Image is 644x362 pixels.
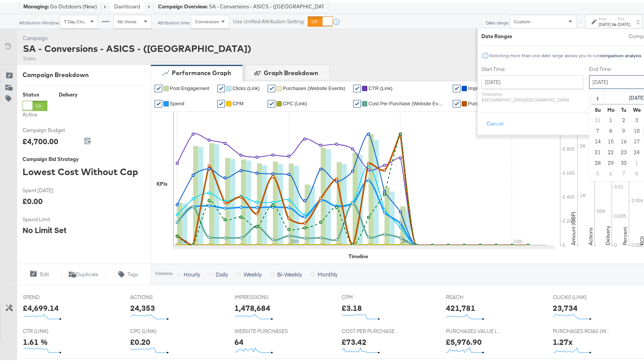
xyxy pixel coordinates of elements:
span: SA - Conversions - ASICS - (SF) [209,1,323,8]
td: 15 [604,134,617,145]
td: 1 [630,156,643,166]
span: ACTIONS [130,291,187,299]
span: ‹ [592,90,604,101]
td: 31 [591,113,604,124]
div: KPIs [157,178,168,185]
div: Campaign Bid Strategy [23,153,145,161]
td: 2 [617,113,630,124]
span: CPC (LINK) [130,325,187,333]
span: Post Engagement [170,83,209,89]
text: Actions [587,225,594,243]
strong: comparison analysis [600,50,641,56]
span: Spend Limit [23,214,80,221]
div: 64 [234,334,244,345]
div: Campaign [23,32,251,40]
div: SA - Conversions - ASICS - ([GEOGRAPHIC_DATA]) [23,40,251,53]
strong: Campaign Overview: [158,1,208,7]
td: 30 [617,156,630,166]
span: REACH [445,291,503,299]
span: Clicks (Link) [232,83,260,89]
td: 7 [617,166,630,177]
div: [DATE] [618,19,630,25]
span: Spent [DATE] [23,185,80,192]
a: ✔ [353,98,361,105]
span: Conversion [195,16,219,22]
a: ✔ [453,98,460,105]
div: Attribution Window: [19,18,60,23]
td: 21 [591,145,604,156]
div: Graph Breakdown [264,66,318,75]
td: 24 [630,145,643,156]
label: Start Time: [481,63,583,71]
span: Cost Per Purchase (Website Events) [368,98,445,104]
span: Impressions [468,83,495,89]
span: Bi-Weekly [277,268,302,276]
span: Hourly [184,268,200,276]
span: Daily [216,268,228,276]
label: Start: [599,14,611,19]
td: 8 [630,166,643,177]
td: 1 [604,113,617,124]
span: PURCHASES VALUE (WEBSITE EVENTS) [445,325,503,333]
th: Su [591,102,604,113]
td: 22 [604,145,617,156]
td: 10 [630,124,643,134]
td: 5 [591,166,604,177]
div: 1,478,684 [234,300,270,311]
div: £4,699.14 [23,300,59,311]
span: WEBSITE PURCHASES [234,325,292,333]
div: Sales [23,53,251,60]
div: Selecting more than one date range allows you to run . [489,51,642,56]
a: ✔ [268,98,275,105]
td: 9 [617,124,630,134]
label: Active [23,109,47,116]
div: Status [23,89,47,96]
td: 16 [617,134,630,145]
th: We [630,102,643,113]
span: Monthly [318,268,337,276]
button: Cancel [481,115,509,129]
strong: Managing: [23,1,49,7]
text: Amount (GBP) [570,209,577,243]
button: Duplicate [61,267,106,277]
span: CTR (Link) [368,83,392,89]
div: No Limit Set [23,222,66,233]
button: Edit [17,267,61,277]
span: CPM [232,98,244,104]
text: Percent [621,225,628,243]
a: ✔ [217,82,225,90]
div: Go Outdoors (New) [23,1,97,8]
div: Attribution time: [157,18,191,23]
strong: to [611,19,618,25]
a: ✔ [453,82,460,90]
div: Timeline [349,251,368,258]
a: ✔ [353,82,361,90]
span: No Views [118,16,137,22]
div: Date range: [486,18,510,23]
td: 6 [604,166,617,177]
div: Performance Graph [172,66,231,75]
span: Edit [40,269,49,276]
div: 24,353 [130,300,155,311]
span: Spend [170,98,184,104]
div: Delivery [59,89,77,96]
span: Purchases (Website Events) [283,83,345,89]
span: ↑ [577,19,584,22]
div: [DATE] [599,19,611,25]
span: Duplicate [76,269,98,276]
td: 3 [630,113,643,124]
div: £5,976.90 [445,334,481,345]
td: 28 [591,156,604,166]
text: Delivery [604,224,611,243]
label: Use Unified Attribution Setting: [233,16,305,23]
div: Lowest Cost Without Cap [23,163,145,176]
div: Timeline: [155,269,174,274]
span: CPM [341,291,399,299]
a: ✔ [155,98,162,105]
p: Timezone: [GEOGRAPHIC_DATA]/[GEOGRAPHIC_DATA] [481,89,583,100]
a: ✔ [217,98,225,105]
span: Tags [128,269,138,276]
span: COST PER PURCHASE (WEBSITE EVENTS) [341,325,399,333]
span: CLICKS (LINK) [553,291,610,299]
div: 1.27x [553,334,573,345]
